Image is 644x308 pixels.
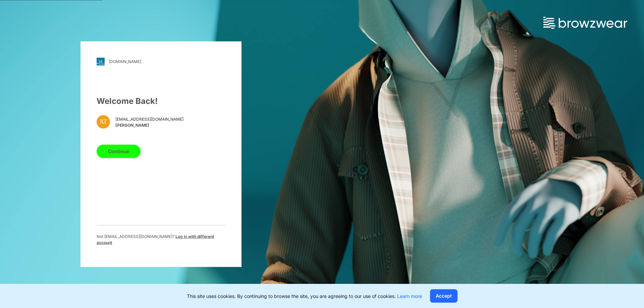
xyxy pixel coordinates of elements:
[187,293,422,300] p: This site uses cookies. By continuing to browse the site, you are agreeing to our use of cookies.
[115,122,183,128] span: [PERSON_NAME]
[543,17,627,29] img: browzwear-logo.73288ffb.svg
[97,115,110,128] div: AT
[115,116,183,122] span: [EMAIL_ADDRESS][DOMAIN_NAME]
[397,293,422,299] a: Learn more
[97,233,225,245] p: Not [EMAIL_ADDRESS][DOMAIN_NAME] ?
[97,144,141,158] button: Continue
[97,57,105,65] img: svg+xml;base64,PHN2ZyB3aWR0aD0iMjgiIGhlaWdodD0iMjgiIHZpZXdCb3g9IjAgMCAyOCAyOCIgZmlsbD0ibm9uZSIgeG...
[97,57,225,65] a: [DOMAIN_NAME]
[430,289,458,303] button: Accept
[109,59,141,64] div: [DOMAIN_NAME]
[97,95,225,107] div: Welcome Back!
